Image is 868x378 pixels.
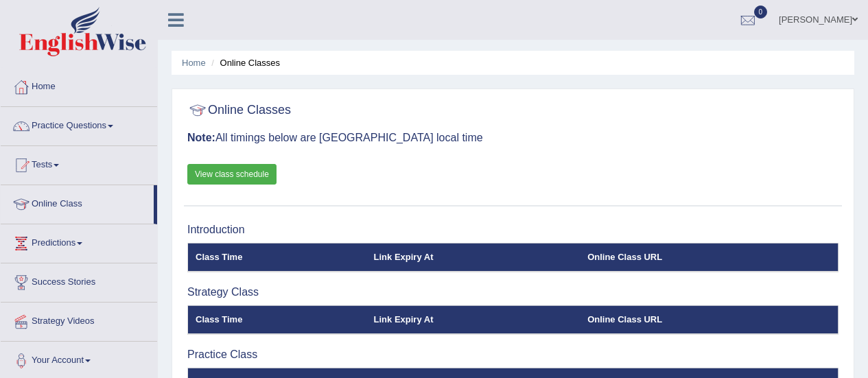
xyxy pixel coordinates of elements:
b: Note: [187,132,215,143]
h2: Online Classes [187,100,291,121]
a: Your Account [1,342,157,376]
th: Online Class URL [580,305,838,334]
a: Practice Questions [1,107,157,141]
th: Link Expiry At [366,305,580,334]
a: Predictions [1,224,157,259]
a: Tests [1,146,157,180]
a: Home [1,68,157,102]
th: Link Expiry At [366,243,580,272]
a: Strategy Videos [1,303,157,337]
th: Online Class URL [580,243,838,272]
th: Class Time [188,305,366,334]
a: Online Class [1,185,154,220]
h3: Practice Class [187,349,838,361]
a: Success Stories [1,263,157,298]
h3: All timings below are [GEOGRAPHIC_DATA] local time [187,132,838,144]
span: 0 [754,5,768,19]
th: Class Time [188,243,366,272]
li: Online Classes [208,56,280,69]
h3: Strategy Class [187,286,838,298]
a: Home [182,58,206,68]
h3: Introduction [187,224,838,236]
a: View class schedule [187,164,277,185]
